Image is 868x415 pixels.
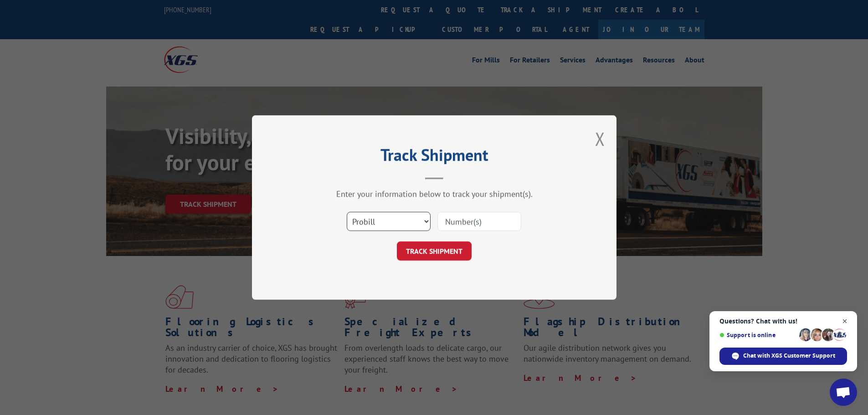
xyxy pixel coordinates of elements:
[437,212,521,231] input: Number(s)
[743,352,835,360] span: Chat with XGS Customer Support
[595,127,605,151] button: Close modal
[830,379,857,406] div: Open chat
[719,348,847,365] div: Chat with XGS Customer Support
[719,332,796,338] span: Support is online
[719,318,847,325] span: Questions? Chat with us!
[839,316,851,327] span: Close chat
[397,241,472,261] button: TRACK SHIPMENT
[298,189,571,199] div: Enter your information below to track your shipment(s).
[298,149,571,166] h2: Track Shipment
